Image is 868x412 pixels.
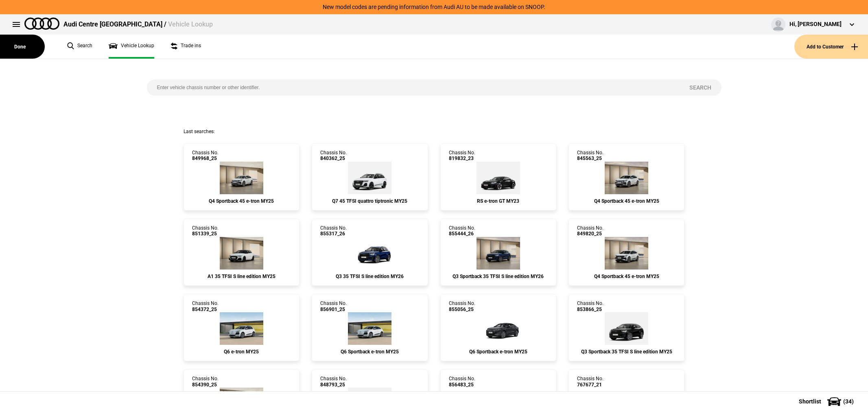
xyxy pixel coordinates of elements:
[184,129,215,134] span: Last searches:
[320,231,347,237] span: 855317_26
[789,20,842,28] div: Hi, [PERSON_NAME]
[192,156,219,161] span: 849968_25
[192,382,219,388] span: 854390_25
[577,300,603,312] div: Chassis No.
[577,150,603,162] div: Chassis No.
[477,162,520,194] img: Audi_F83RH7_23_KH_0E0E_WA7_WA2_KB4_PEG_44I_(Nadin:_2PF_44I_73Q_C09_KB4_NW2_PEG_WA2_WA7)_ext.png
[320,376,347,388] div: Chassis No.
[449,231,475,237] span: 855444_26
[320,349,419,355] div: Q6 Sportback e-tron MY25
[147,79,679,96] input: Enter vehicle chassis number or other identifier.
[192,349,291,355] div: Q6 e-tron MY25
[192,150,219,162] div: Chassis No.
[449,349,548,355] div: Q6 Sportback e-tron MY25
[449,300,475,312] div: Chassis No.
[192,198,291,204] div: Q4 Sportback 45 e-tron MY25
[843,399,854,404] span: ( 34 )
[320,150,347,162] div: Chassis No.
[63,20,213,29] div: Audi Centre [GEOGRAPHIC_DATA] /
[577,307,603,312] span: 853866_25
[220,312,263,345] img: Audi_GFBA1A_25_FW_2Y2Y__(Nadin:_C06)_ext.png
[320,156,347,161] span: 840362_25
[168,20,213,28] span: Vehicle Lookup
[320,382,347,388] span: 848793_25
[449,198,548,204] div: RS e-tron GT MY23
[320,198,419,204] div: Q7 45 TFSI quattro tiptronic MY25
[320,274,419,279] div: Q3 35 TFSI S line edition MY26
[192,225,219,237] div: Chassis No.
[449,274,548,279] div: Q3 Sportback 35 TFSI S line edition MY26
[192,376,219,388] div: Chassis No.
[794,35,868,59] button: Add to Customer
[679,79,722,96] button: Search
[577,349,676,355] div: Q3 Sportback 35 TFSI S line edition MY25
[577,198,676,204] div: Q4 Sportback 45 e-tron MY25
[577,274,676,279] div: Q4 Sportback 45 e-tron MY25
[345,237,394,270] img: Audi_F3BCCX_26LE_FZ_2D2D_QQ2_6FJ_3S2_V72_WN8_X8C_(Nadin:_3S2_6FJ_C63_QQ2_V72_WN8)_ext.png
[192,274,291,279] div: A1 35 TFSI S line edition MY25
[577,225,603,237] div: Chassis No.
[449,225,475,237] div: Chassis No.
[220,162,263,194] img: Audi_F4NA53_25_AO_2Y2Y_WA7_PY5_PYY_(Nadin:_C19_PY5_PYY_S7E_WA7)_ext.png
[348,312,391,345] img: Audi_GFNA1A_25_FW_2Y2Y__(Nadin:_C06)_ext.png
[320,225,347,237] div: Chassis No.
[787,391,868,412] button: Shortlist(34)
[449,150,475,162] div: Chassis No.
[320,307,347,312] span: 856901_25
[24,18,59,30] img: audi.png
[449,307,475,312] span: 855056_25
[449,376,475,388] div: Chassis No.
[477,237,520,270] img: Audi_F3NCCX_26LE_FZ_2D2D_QQ2_3FB_6FJ_V72_WN8_X8C_(Nadin:_3FB_6FJ_C63_QQ2_V72_WN8)_ext.png
[67,35,92,59] a: Search
[449,382,475,388] span: 856483_25
[192,231,219,237] span: 851339_25
[220,237,263,270] img: Audi_GBACHG_25_ZV_2Y0E_PS1_WA9_WBX_6H4_PX2_2Z7_6FB_C5Q_N2T_(Nadin:_2Z7_6FB_6H4_C43_C5Q_N2T_PS1_PX...
[109,35,154,59] a: Vehicle Lookup
[192,307,219,312] span: 854372_25
[474,312,523,345] img: Audi_GFNA1A_25_FW_G5G5_3FU_(Nadin:_3FU_C06)_ext.png
[171,35,201,59] a: Trade ins
[799,399,821,404] span: Shortlist
[449,156,475,161] span: 819832_23
[192,300,219,312] div: Chassis No.
[605,162,648,194] img: Audi_F4NA53_25_AO_2Y2Y_WA7_WA2_PY5_PYY_QQ9_55K_(Nadin:_55K_C19_PY5_PYY_QQ9_S7E_WA2_WA7)_ext.png
[605,312,648,345] img: Audi_F3NCCX_25LE_FZ_0E0E_3FB_V72_WN8_X8C_(Nadin:_3FB_C62_V72_WN8)_ext.png
[577,382,603,388] span: 767677_21
[348,162,391,194] img: Audi_4MQAI1_25_MP_2Y2Y_WA9_PAH_F72_(Nadin:_C91_F72_PAH_S9S_WA9)_ext.png
[577,376,603,388] div: Chassis No.
[605,237,648,270] img: Audi_F4NA53_25_AO_2Y2Y_4ZD_WA2_WA7_6FJ_55K_PY5_PYY_QQ9_(Nadin:_4ZD_55K_6FJ_C19_PY5_PYY_QQ9_S7E_WA...
[577,156,603,161] span: 845563_25
[577,231,603,237] span: 849820_25
[320,300,347,312] div: Chassis No.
